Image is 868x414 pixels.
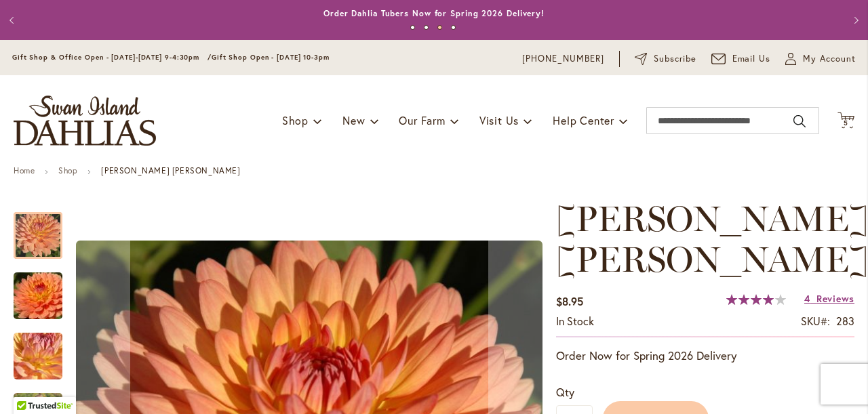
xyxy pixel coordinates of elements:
[726,294,786,305] div: 82%
[479,113,519,127] span: Visit Us
[836,314,854,329] div: 283
[101,165,240,175] strong: [PERSON_NAME] [PERSON_NAME]
[801,314,830,328] strong: SKU
[522,52,604,66] a: [PHONE_NUMBER]
[399,113,445,127] span: Our Farm
[635,52,696,66] a: Subscribe
[410,25,415,30] button: 1 of 4
[654,52,696,66] span: Subscribe
[282,113,309,127] span: Shop
[844,119,848,127] span: 5
[711,52,771,66] a: Email Us
[556,348,854,364] p: Order Now for Spring 2026 Delivery
[556,385,574,399] span: Qty
[424,25,429,30] button: 2 of 4
[10,366,48,404] iframe: Launch Accessibility Center
[14,259,76,319] div: GABRIELLE MARIE
[14,319,76,379] div: GABRIELLE MARIE
[14,96,156,146] a: store logo
[553,113,614,127] span: Help Center
[803,52,856,66] span: My Account
[556,314,594,329] div: Availability
[58,165,77,175] a: Shop
[212,53,330,62] span: Gift Shop Open - [DATE] 10-3pm
[323,8,545,18] a: Order Dahlia Tubers Now for Spring 2026 Delivery!
[804,292,810,305] span: 4
[342,113,365,127] span: New
[785,52,856,66] button: My Account
[556,314,594,328] span: In stock
[14,199,76,259] div: GABRIELLE MARIE
[12,53,212,62] span: Gift Shop & Office Open - [DATE]-[DATE] 9-4:30pm /
[451,25,456,30] button: 4 of 4
[837,112,854,130] button: 5
[556,294,583,308] span: $8.95
[816,292,854,305] span: Reviews
[841,7,868,34] button: Next
[14,165,35,175] a: Home
[804,292,854,305] a: 4 Reviews
[437,25,442,30] button: 3 of 4
[732,52,771,66] span: Email Us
